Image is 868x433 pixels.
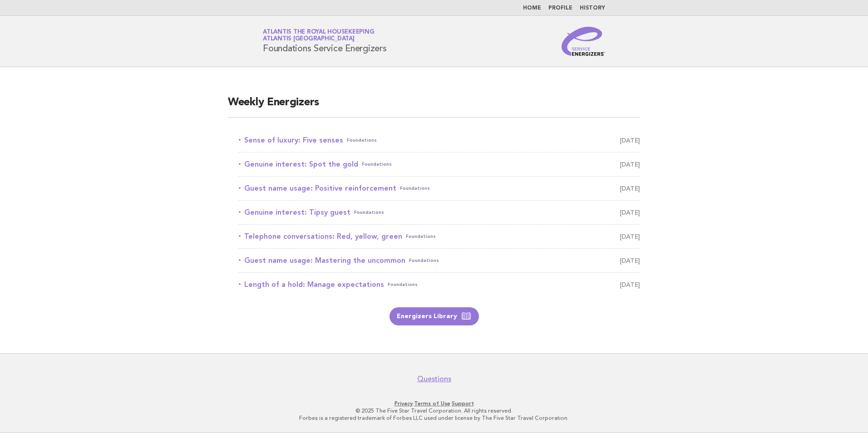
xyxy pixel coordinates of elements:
[417,374,451,384] a: Questions
[239,230,640,243] a: Telephone conversations: Red, yellow, greenFoundations [DATE]
[452,400,474,407] a: Support
[620,230,640,243] span: [DATE]
[239,158,640,171] a: Genuine interest: Spot the goldFoundations [DATE]
[239,206,640,219] a: Genuine interest: Tipsy guestFoundations [DATE]
[239,182,640,195] a: Guest name usage: Positive reinforcementFoundations [DATE]
[239,134,640,147] a: Sense of luxury: Five sensesFoundations [DATE]
[620,254,640,267] span: [DATE]
[409,254,439,267] span: Foundations
[620,182,640,195] span: [DATE]
[263,36,355,42] span: Atlantis [GEOGRAPHIC_DATA]
[390,307,479,325] a: Energizers Library
[388,278,418,291] span: Foundations
[354,206,384,219] span: Foundations
[523,5,541,11] a: Home
[239,278,640,291] a: Length of a hold: Manage expectationsFoundations [DATE]
[239,254,640,267] a: Guest name usage: Mastering the uncommonFoundations [DATE]
[414,400,450,407] a: Terms of Use
[400,182,430,195] span: Foundations
[228,95,640,118] h2: Weekly Energizers
[620,278,640,291] span: [DATE]
[406,230,436,243] span: Foundations
[548,5,572,11] a: Profile
[562,27,605,56] img: Service Energizers
[620,134,640,147] span: [DATE]
[347,134,377,147] span: Foundations
[156,407,712,414] p: © 2025 The Five Star Travel Corporation. All rights reserved.
[620,206,640,219] span: [DATE]
[580,5,605,11] a: History
[263,29,374,42] a: Atlantis the Royal HousekeepingAtlantis [GEOGRAPHIC_DATA]
[156,414,712,422] p: Forbes is a registered trademark of Forbes LLC used under license by The Five Star Travel Corpora...
[263,30,387,53] h1: Foundations Service Energizers
[156,400,712,407] p: · ·
[362,158,392,171] span: Foundations
[395,400,413,407] a: Privacy
[620,158,640,171] span: [DATE]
